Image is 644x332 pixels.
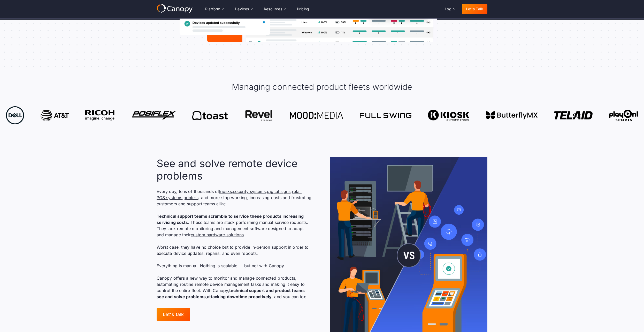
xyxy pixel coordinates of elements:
[235,7,249,11] div: Devices
[183,195,198,200] a: printers
[462,4,487,14] a: Let's Talk
[157,214,304,225] strong: Technical support teams scramble to service these products increasing servicing costs
[207,294,272,299] strong: attacking downtime proactively
[290,112,343,119] img: Canopy works with Mood Media
[554,111,592,119] img: Canopy works with Telaid
[609,110,638,121] img: Canopy works with PlayOn Sports
[157,308,190,321] a: Let's talk
[192,111,227,120] img: Canopy works with Toast
[201,4,228,14] div: Platform
[441,4,459,14] a: Login
[157,288,305,299] strong: technical support and product teams see and solve problems
[219,189,232,194] a: kiosks
[293,4,313,14] a: Pricing
[264,7,282,11] div: Resources
[486,111,537,119] img: Canopy works with ButterflyMX
[359,113,411,118] img: Canopy works with Full Swing
[6,106,24,124] img: Canopy works with Dell
[428,110,469,121] img: Canopy works with Kiosk Information Systems
[231,4,257,14] div: Devices
[260,4,290,14] div: Resources
[157,188,312,300] p: Every day, tens of thousands of , , , , , and more stop working, increasing costs and frustrating...
[232,82,412,92] h2: Managing connected product fleets worldwide
[233,189,266,194] a: security systems
[157,157,312,182] h2: See and solve remote device problems
[85,110,115,120] img: Ricoh electronics and products uses Canopy
[267,189,290,194] a: digital signs
[132,111,176,119] img: Canopy works with Posiflex
[244,110,273,121] img: Canopy works with Revel Systems
[191,232,244,237] a: custom hardware solutions
[205,7,220,11] div: Platform
[40,110,68,121] img: Canopy works with AT&T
